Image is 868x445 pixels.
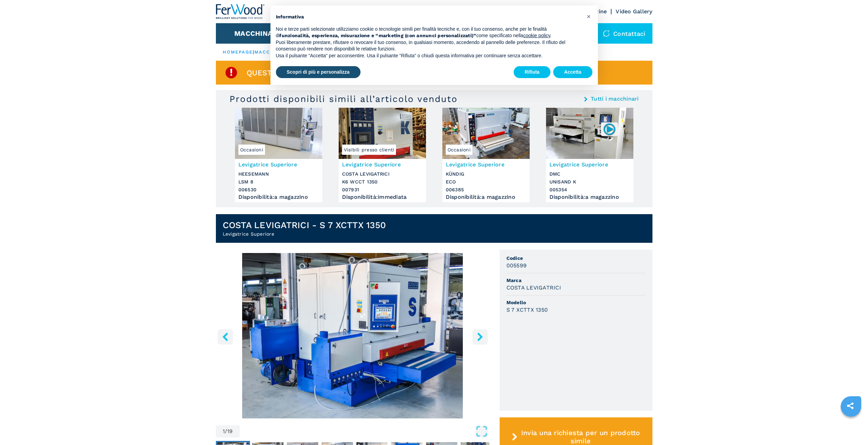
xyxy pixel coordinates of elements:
[446,145,472,155] span: Occasioni
[446,161,526,168] h3: Levigatrice Superiore
[230,93,458,104] h3: Prodotti disponibili simili all’articolo venduto
[506,255,646,262] span: Codice
[254,49,290,55] a: macchinari
[506,306,548,314] h3: S 7 XCTTX 1350
[546,108,633,202] a: Levigatrice Superiore DMC UNISAND K005354Levigatrice SuperioreDMCUNISAND K005354Disponibilità:a m...
[223,231,386,237] h2: Levigatrice Superiore
[546,108,633,159] img: Levigatrice Superiore DMC UNISAND K
[247,69,379,77] span: Questo articolo è già venduto
[616,8,652,15] a: Video Gallery
[276,14,582,20] h2: Informativa
[234,29,280,38] button: Macchinari
[584,11,594,22] button: Chiudi questa informativa
[587,12,591,20] span: ×
[342,195,423,199] div: Disponibilità : immediata
[591,96,639,102] a: Tutti i macchinari
[506,262,527,269] h3: 005599
[238,195,319,199] div: Disponibilità : a magazzino
[549,195,630,199] div: Disponibilità : a magazzino
[596,23,652,44] div: Contattaci
[506,299,646,306] span: Modello
[506,284,561,292] h3: COSTA LEVIGATRICI
[549,161,630,168] h3: Levigatrice Superiore
[446,170,526,194] h3: KÜNDIG ECO 006385
[514,66,550,78] button: Rifiuta
[223,49,253,55] a: HOMEPAGE
[235,108,322,202] a: Levigatrice Superiore HEESEMANN LSM 8OccasioniLevigatrice SuperioreHEESEMANNLSM 8006530Disponibil...
[520,429,641,445] span: Invia una richiesta per un prodotto simile
[442,108,530,202] a: Levigatrice Superiore KÜNDIG ECOOccasioniLevigatrice SuperioreKÜNDIGECO006385Disponibilità:a maga...
[241,425,488,437] button: Open Fullscreen
[227,429,233,434] span: 19
[342,170,423,194] h3: COSTA LEVIGATRICI K6 WCCT 1350 007931
[216,253,489,418] div: Go to Slide 1
[276,66,361,78] button: Scopri di più e personalizza
[842,397,859,414] a: sharethis
[442,108,530,159] img: Levigatrice Superiore KÜNDIG ECO
[339,108,426,159] img: Levigatrice Superiore COSTA LEVIGATRICI K6 WCCT 1350
[342,161,423,168] h3: Levigatrice Superiore
[225,429,227,434] span: /
[238,170,319,194] h3: HEESEMANN LSM 8 006530
[553,66,592,78] button: Accetta
[603,122,616,136] img: 005354
[276,39,582,53] p: Puoi liberamente prestare, rifiutare o revocare il tuo consenso, in qualsiasi momento, accedendo ...
[276,26,582,39] p: Noi e terze parti selezionate utilizziamo cookie o tecnologie simili per finalità tecniche e, con...
[276,53,582,59] p: Usa il pulsante “Accetta” per acconsentire. Usa il pulsante “Rifiuta” o chiudi questa informativa...
[339,108,426,202] a: Levigatrice Superiore COSTA LEVIGATRICI K6 WCCT 1350Visibili presso clientiLevigatrice SuperioreC...
[235,108,322,159] img: Levigatrice Superiore HEESEMANN LSM 8
[549,170,630,194] h3: DMC UNISAND K 005354
[223,429,225,434] span: 1
[238,145,265,155] span: Occasioni
[342,145,396,155] span: Visibili presso clienti
[603,30,610,37] img: Contattaci
[472,329,488,344] button: right-button
[216,4,265,19] img: Ferwood
[253,49,254,55] span: |
[216,253,489,418] img: Levigatrice Superiore COSTA LEVIGATRICI S 7 XCTTX 1350
[279,33,476,38] strong: funzionalità, esperienza, misurazione e “marketing (con annunci personalizzati)”
[446,195,526,199] div: Disponibilità : a magazzino
[506,277,646,284] span: Marca
[523,33,550,38] a: cookie policy
[238,161,319,168] h3: Levigatrice Superiore
[224,66,238,79] img: SoldProduct
[223,220,386,231] h1: COSTA LEVIGATRICI - S 7 XCTTX 1350
[218,329,233,344] button: left-button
